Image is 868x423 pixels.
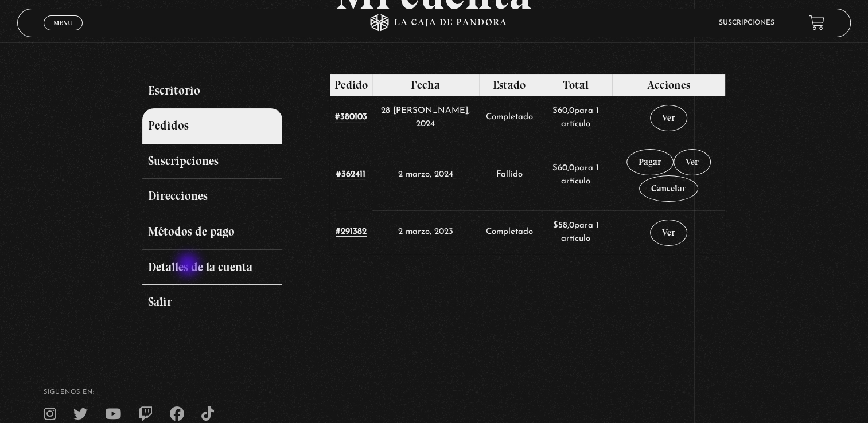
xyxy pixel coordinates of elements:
span: $ [553,221,558,230]
time: 28 [PERSON_NAME], 2024 [381,107,470,128]
span: Acciones [647,78,690,92]
time: 2 marzo, 2024 [398,170,453,179]
td: para 1 artículo [540,210,612,254]
span: Menu [53,19,72,26]
a: Suscripciones [142,144,282,179]
span: Fecha [411,78,440,92]
a: View your shopping cart [809,15,824,30]
span: Cerrar [49,29,76,37]
a: Detalles de la cuenta [142,250,282,285]
a: Ver número del pedido 380103 [335,113,367,122]
span: 60,0 [552,107,574,115]
span: $ [552,107,558,115]
a: Direcciones [142,179,282,214]
a: Suscripciones [719,19,774,26]
td: Completado [479,210,540,254]
span: $ [552,164,558,173]
a: Ver pedido 291382 [650,220,687,246]
h4: SÍguenos en: [44,389,825,395]
a: Escritorio [142,73,282,109]
a: Pedidos [142,108,282,144]
td: para 1 artículo [540,140,612,210]
a: Ver pedido 380103 [650,105,687,131]
a: Ver número del pedido 291382 [336,228,367,237]
a: Ver número del pedido 362411 [336,170,365,179]
a: Ver pedido 362411 [674,149,711,175]
nav: Páginas de cuenta [142,73,317,320]
a: Pagar el pedido 362411 [626,149,674,175]
a: Salir [142,285,282,320]
time: 2 marzo, 2023 [398,228,453,236]
td: para 1 artículo [540,96,612,140]
span: Total [563,78,589,92]
td: Fallido [479,140,540,210]
a: Cancelar pedido 362411 [639,175,698,202]
span: 58,0 [553,221,574,230]
a: Métodos de pago [142,214,282,250]
span: Estado [493,78,526,92]
td: Completado [479,96,540,140]
span: Pedido [334,78,368,92]
span: 60,0 [552,164,574,173]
